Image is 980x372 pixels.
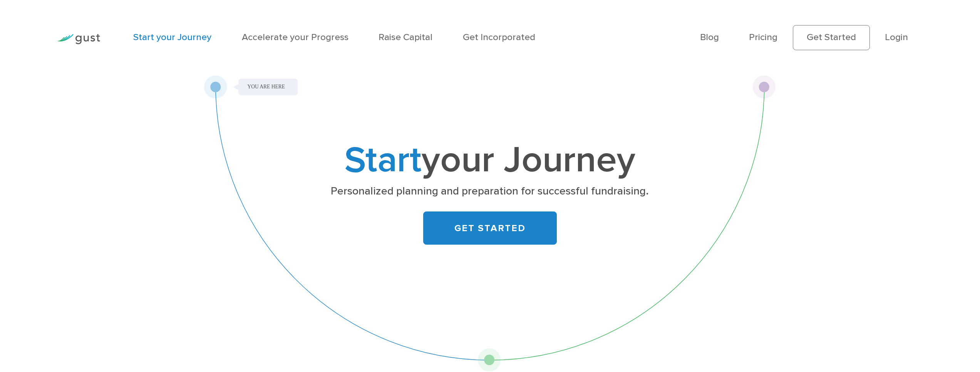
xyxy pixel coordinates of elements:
[885,32,908,43] a: Login
[700,32,719,43] a: Blog
[793,25,870,50] a: Get Started
[133,32,211,43] a: Start your Journey
[463,32,535,43] a: Get Incorporated
[288,184,692,199] p: Personalized planning and preparation for successful fundraising.
[379,32,432,43] a: Raise Capital
[749,32,777,43] a: Pricing
[242,32,348,43] a: Accelerate your Progress
[57,34,100,44] img: Gust Logo
[344,138,422,182] span: Start
[423,211,557,245] a: GET STARTED
[284,144,696,177] h1: your Journey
